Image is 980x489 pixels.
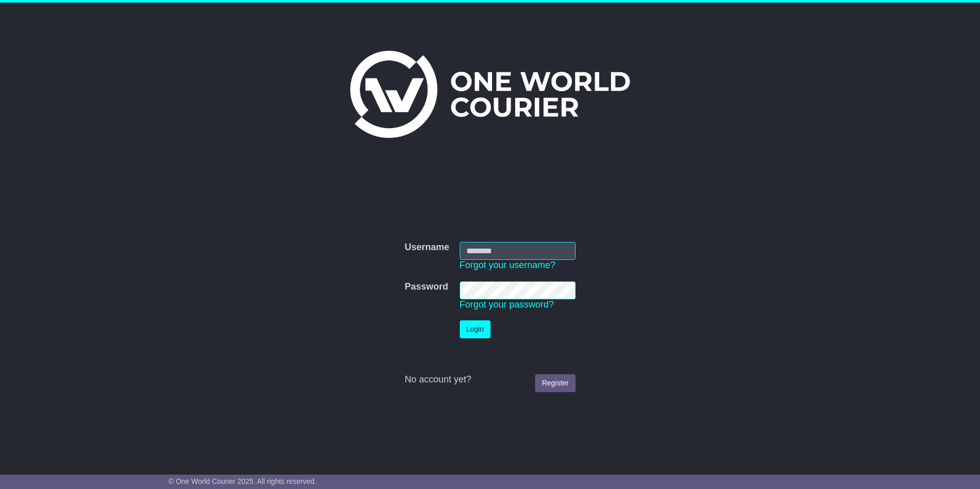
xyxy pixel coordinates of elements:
a: Forgot your username? [460,260,556,270]
label: Username [404,242,449,253]
button: Login [460,320,491,338]
span: © One World Courier 2025. All rights reserved. [169,477,317,485]
label: Password [404,281,448,293]
a: Register [535,374,575,392]
div: No account yet? [404,374,575,385]
a: Forgot your password? [460,299,554,310]
img: One World [350,51,630,138]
